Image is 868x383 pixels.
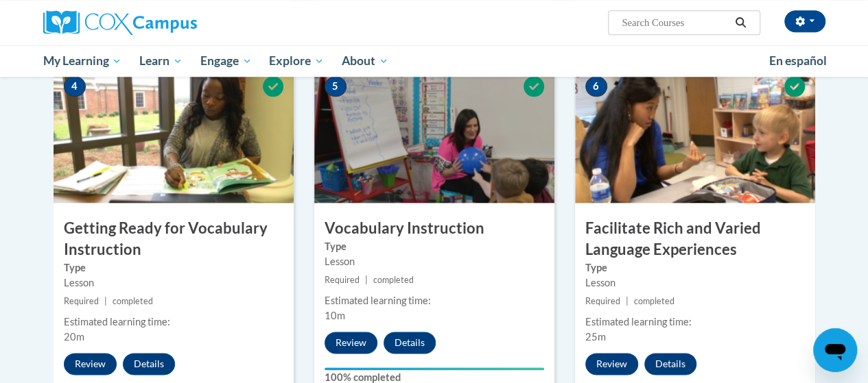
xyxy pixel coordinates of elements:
[634,296,675,306] span: completed
[64,314,283,330] div: Estimated learning time:
[585,331,606,343] span: 25m
[325,310,345,321] span: 10m
[333,45,397,77] a: About
[325,275,360,285] span: Required
[760,47,836,75] a: En español
[342,53,388,69] span: About
[54,66,294,203] img: Course Image
[585,275,805,291] div: Lesson
[620,14,730,31] input: Search Courses
[43,53,121,69] span: My Learning
[626,296,629,306] span: |
[769,53,827,68] span: En español
[575,218,815,260] h3: Facilitate Rich and Varied Language Experiences
[365,275,368,285] span: |
[325,367,544,370] div: Your progress
[314,66,554,203] img: Course Image
[325,332,377,354] button: Review
[104,296,107,306] span: |
[200,53,252,69] span: Engage
[64,76,86,97] span: 4
[784,10,825,32] button: Account Settings
[373,275,414,285] span: completed
[191,45,261,77] a: Engage
[64,260,283,275] label: Type
[585,260,805,275] label: Type
[813,328,857,372] iframe: Button to launch messaging window
[33,45,836,77] div: Main menu
[585,76,607,97] span: 6
[64,331,84,343] span: 20m
[325,293,544,308] div: Estimated learning time:
[585,314,805,330] div: Estimated learning time:
[54,218,294,260] h3: Getting Ready for Vocabulary Instruction
[575,66,815,203] img: Course Image
[384,332,436,354] button: Details
[113,296,153,306] span: completed
[269,53,324,69] span: Explore
[64,275,283,291] div: Lesson
[34,45,131,77] a: My Learning
[314,218,554,239] h3: Vocabulary Instruction
[325,239,544,254] label: Type
[260,45,333,77] a: Explore
[43,10,197,35] img: Cox Campus
[325,76,347,97] span: 5
[139,53,183,69] span: Learn
[644,353,696,375] button: Details
[64,353,117,375] button: Review
[325,254,544,269] div: Lesson
[130,45,191,77] a: Learn
[64,296,99,306] span: Required
[585,296,620,306] span: Required
[43,10,290,35] a: Cox Campus
[585,353,638,375] button: Review
[730,14,751,31] button: Search
[123,353,175,375] button: Details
